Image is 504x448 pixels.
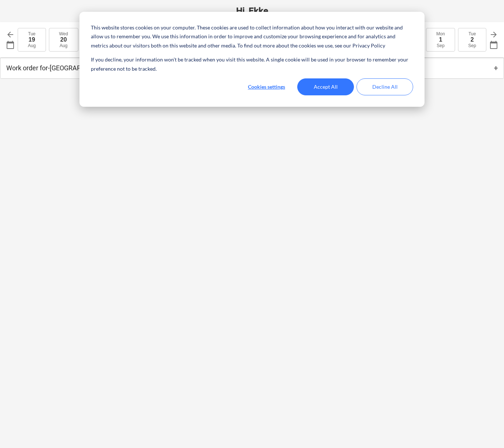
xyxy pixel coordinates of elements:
div: 19 [28,36,35,43]
button: Tue2Sep [458,28,486,52]
button: Tue19Aug [18,28,46,52]
span: arrow_forward [489,30,498,39]
div: Tue [28,31,35,36]
button: Accept All [297,78,354,95]
div: 20 [60,36,67,43]
div: Mon [436,31,445,36]
span: arrow_back [6,30,15,39]
div: Tue [468,31,476,36]
div: Wed [59,31,68,36]
div: Sep [468,43,476,48]
button: Mon1Sep [426,28,455,52]
div: Cookie banner [79,12,425,107]
button: Cookies settings [238,78,295,95]
div: Aug [60,43,67,48]
button: Wed20Aug [49,28,78,52]
div: 1 [439,36,442,43]
span: + [494,64,498,72]
p: If you decline, your information won’t be tracked when you visit this website. A single cookie wi... [91,55,413,73]
div: Sep [437,43,444,48]
div: 2 [471,36,474,43]
button: Decline All [356,78,413,95]
p: This website stores cookies on your computer. These cookies are used to collect information about... [91,23,413,50]
div: Aug [28,43,36,48]
p: Work order for - [GEOGRAPHIC_DATA] [6,64,113,73]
